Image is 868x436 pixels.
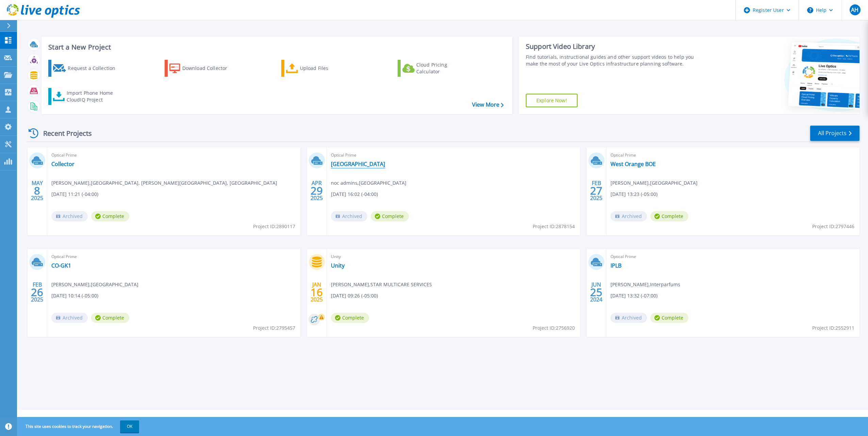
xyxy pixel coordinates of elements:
span: [DATE] 13:32 (-07:00) [611,292,657,299]
span: Project ID: 2797446 [812,223,854,230]
span: [DATE] 13:23 (-05:00) [611,190,657,198]
a: IPLB [611,262,621,269]
a: Request a Collection [48,60,124,77]
div: Upload Files [300,61,354,75]
a: View More [472,102,504,108]
span: 16 [311,289,323,295]
span: 29 [311,188,323,194]
span: Archived [611,313,647,323]
span: Project ID: 2756920 [533,324,575,332]
span: Complete [650,313,688,323]
span: [PERSON_NAME] , Interparfums [611,281,680,288]
div: FEB 2025 [31,280,44,305]
span: [DATE] 11:21 (-04:00) [51,190,98,198]
span: Project ID: 2552911 [812,324,854,332]
span: Complete [371,211,409,221]
div: Import Phone Home CloudIQ Project [67,90,120,103]
a: All Projects [810,126,859,141]
span: [PERSON_NAME] , STAR MULTICARE SERVICES [331,281,432,288]
div: Cloud Pricing Calculator [416,61,471,75]
span: Complete [91,313,129,323]
span: Optical Prime [611,151,855,159]
div: Request a Collection [68,61,122,75]
a: Collector [51,161,74,167]
div: Download Collector [182,61,237,75]
span: [PERSON_NAME] , [GEOGRAPHIC_DATA] [611,179,698,187]
span: Archived [51,313,88,323]
div: Support Video Library [526,42,702,51]
span: 8 [34,188,40,194]
span: Complete [650,211,688,221]
span: Archived [611,211,647,221]
span: 27 [590,188,602,194]
span: This site uses cookies to track your navigation. [19,420,139,433]
span: Optical Prime [51,151,296,159]
span: Optical Prime [331,151,576,159]
div: MAY 2025 [31,178,44,203]
span: Optical Prime [51,253,296,260]
button: OK [120,420,139,433]
span: Unity [331,253,576,260]
div: JUN 2024 [590,280,603,305]
a: Cloud Pricing Calculator [398,60,473,77]
div: Find tutorials, instructional guides and other support videos to help you make the most of your L... [526,54,702,67]
a: CO-GK1 [51,262,71,269]
a: Explore Now! [526,94,578,107]
h3: Start a New Project [48,43,503,51]
span: Archived [51,211,88,221]
a: Upload Files [281,60,357,77]
span: 26 [31,289,43,295]
a: Download Collector [165,60,240,77]
span: Optical Prime [611,253,855,260]
a: Unity [331,262,345,269]
div: Recent Projects [26,125,101,142]
div: FEB 2025 [590,178,603,203]
div: APR 2025 [310,178,323,203]
a: [GEOGRAPHIC_DATA] [331,161,385,167]
span: noc admins , [GEOGRAPHIC_DATA] [331,179,406,187]
span: Archived [331,211,367,221]
span: 25 [590,289,602,295]
span: Complete [331,313,369,323]
span: Project ID: 2878154 [533,223,575,230]
div: JAN 2025 [310,280,323,305]
span: Project ID: 2890117 [253,223,295,230]
span: [PERSON_NAME] , [GEOGRAPHIC_DATA] [51,281,138,288]
span: Complete [91,211,129,221]
span: [DATE] 16:02 (-04:00) [331,190,378,198]
span: Project ID: 2795457 [253,324,295,332]
span: [DATE] 10:14 (-05:00) [51,292,98,299]
span: AH [851,7,858,13]
a: West Orange BOE [611,161,656,167]
span: [PERSON_NAME] , [GEOGRAPHIC_DATA], [PERSON_NAME][GEOGRAPHIC_DATA], [GEOGRAPHIC_DATA] [51,179,277,187]
span: [DATE] 09:26 (-05:00) [331,292,378,299]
